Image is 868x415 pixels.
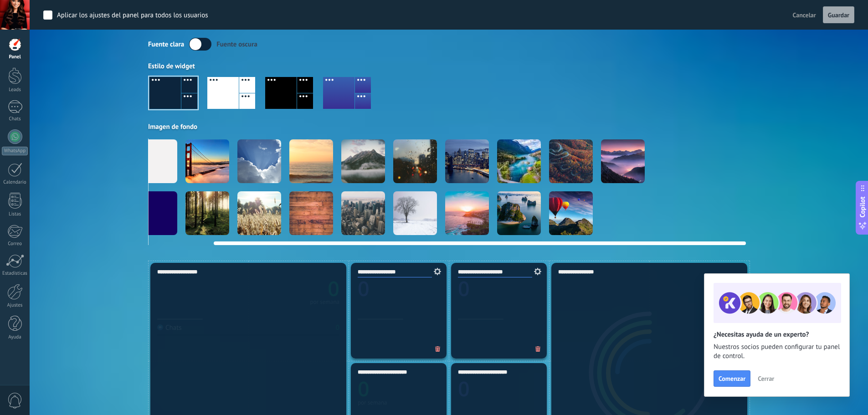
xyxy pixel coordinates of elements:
div: Aplicar los ajustes del panel para todos los usuarios [57,11,208,20]
div: Correo [2,241,28,247]
span: Guardar [828,12,849,18]
div: Listas [2,211,28,217]
span: Nuestros socios pueden configurar tu panel de control. [714,343,840,361]
div: Imagen de fondo [148,123,750,131]
button: Cerrar [754,372,778,385]
button: Guardar [823,6,854,24]
span: Copilot [858,196,867,217]
span: Cancelar [793,11,816,19]
div: Panel [2,54,28,60]
div: Estilo de widget [148,62,750,71]
div: Calendario [2,179,28,185]
div: Estadísticas [2,271,28,277]
div: Fuente oscura [216,40,257,49]
span: Comenzar [719,375,745,382]
span: Cerrar [758,375,774,382]
div: Chats [2,116,28,122]
button: Cancelar [789,8,820,22]
div: Ajustes [2,302,28,308]
h2: ¿Necesitas ayuda de un experto? [714,330,840,339]
div: Leads [2,87,28,93]
div: WhatsApp [2,147,28,155]
div: Ayuda [2,334,28,340]
button: Comenzar [714,370,750,387]
div: Fuente clara [148,40,184,49]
